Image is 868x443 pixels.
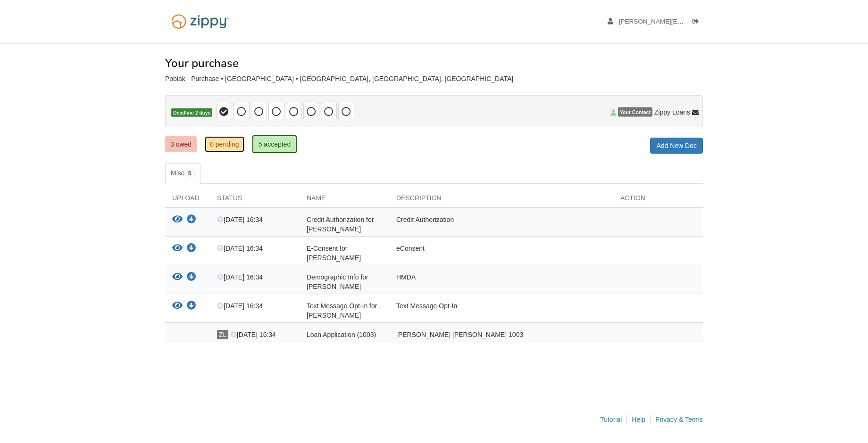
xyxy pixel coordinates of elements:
div: [PERSON_NAME] [PERSON_NAME] 1003 [389,330,613,339]
span: [DATE] 16:34 [217,216,263,223]
a: edit profile [608,18,779,27]
div: Pobiak - Purchase • [GEOGRAPHIC_DATA] • [GEOGRAPHIC_DATA], [GEOGRAPHIC_DATA], [GEOGRAPHIC_DATA] [165,75,703,83]
a: Add New Doc [650,138,703,154]
button: View Text Message Opt-In for Nancy Pobiak [172,301,183,311]
span: [DATE] 16:34 [217,302,263,310]
a: Privacy & Terms [655,416,703,423]
div: HMDA [389,272,613,291]
a: Log out [693,18,703,27]
span: 5 [184,169,195,178]
div: eConsent [389,244,613,263]
a: Download Demographic Info for Nancy Pobiak [187,274,196,281]
span: ZL [217,330,228,339]
span: E-Consent for [PERSON_NAME] [307,245,361,262]
div: Name [300,193,389,207]
span: Demographic Info for [PERSON_NAME] [307,273,368,290]
div: Credit Authorization [389,215,613,234]
button: View Credit Authorization for Nancy Pobiak [172,215,183,225]
div: Description [389,193,613,207]
a: 5 accepted [252,135,297,153]
span: nancy_pobiak@yahoo.com [619,18,779,25]
a: Download Credit Authorization for Nancy Pobiak [187,216,196,224]
a: 3 owed [165,136,197,152]
a: Tutorial [600,416,622,423]
span: Loan Application (1003) [307,331,376,338]
div: Text Message Opt-In [389,301,613,320]
a: 0 pending [205,136,244,152]
div: Action [613,193,703,207]
img: Logo [165,9,235,33]
span: Zippy Loans [654,107,690,117]
a: Download Text Message Opt-In for Nancy Pobiak [187,303,196,310]
a: Misc [165,163,200,184]
span: Your Contact [618,107,652,117]
div: Upload [165,193,210,207]
button: View E-Consent for Nancy Pobiak [172,244,183,254]
div: Status [210,193,300,207]
a: Download E-Consent for Nancy Pobiak [187,245,196,253]
span: Text Message Opt-In for [PERSON_NAME] [307,302,377,319]
a: Help [632,416,645,423]
h1: Your purchase [165,57,239,69]
span: Deadline 2 days [171,108,212,117]
span: [DATE] 16:34 [217,245,263,252]
span: [DATE] 16:34 [230,331,276,338]
button: View Demographic Info for Nancy Pobiak [172,272,183,282]
span: [DATE] 16:34 [217,273,263,281]
span: Credit Authorization for [PERSON_NAME] [307,216,374,233]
